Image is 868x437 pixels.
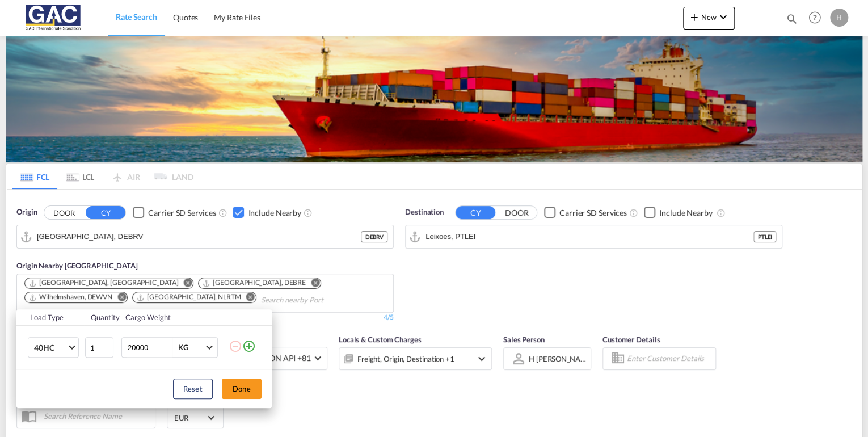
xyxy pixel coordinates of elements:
[85,337,113,358] input: Qty
[84,309,119,326] th: Quantity
[229,339,242,353] md-icon: icon-minus-circle-outline
[28,337,79,358] md-select: Choose: 40HC
[127,338,172,357] input: Enter Weight
[178,343,188,352] div: KG
[34,342,67,354] span: 40HC
[125,312,222,322] div: Cargo Weight
[16,309,84,326] th: Load Type
[173,379,213,399] button: Reset
[242,339,256,353] md-icon: icon-plus-circle-outline
[222,379,262,399] button: Done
